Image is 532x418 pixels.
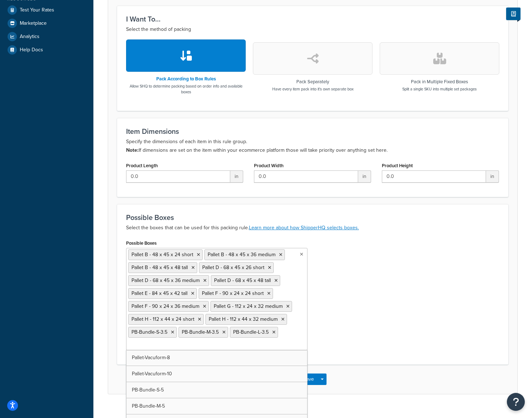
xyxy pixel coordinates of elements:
span: Help Docs [20,47,43,53]
span: Pallet B - 48 x 45 x 48 tall [131,264,188,271]
label: Product Width [254,163,283,168]
span: Pallet D - 68 x 45 x 26 short [202,264,264,271]
h3: Item Dimensions [126,127,499,135]
span: Pallet H - 112 x 44 x 24 short [131,315,194,323]
a: Pallet-Vacuform-8 [126,350,307,366]
span: in [358,170,371,183]
span: Pallet G - 112 x 24 x 32 medium [214,302,283,310]
a: Analytics [5,30,88,43]
p: Have every item pack into it's own separate box [272,86,353,92]
h3: Pack in Multiple Fixed Boxes [402,79,477,84]
span: PB-Bundle-M-3.5 [182,328,219,336]
h3: Pack Separately [272,79,353,84]
span: Marketplace [20,20,47,27]
span: PB-Bundle-M-5 [132,402,165,410]
p: Select the method of packing [126,25,499,34]
span: Pallet D - 68 x 45 x 48 tall [214,277,271,284]
a: Test Your Rates [5,4,88,17]
a: PB-Bundle-M-5 [126,398,307,414]
span: Pallet F - 90 x 24 x 36 medium [131,302,199,310]
span: PB-Bundle-S-3.5 [131,328,167,336]
a: Help Docs [5,43,88,56]
button: Save [299,374,318,385]
a: PB-Bundle-S-5 [126,382,307,398]
p: Select the boxes that can be used for this packing rule. [126,224,499,232]
span: Pallet E - 84 x 45 x 42 tall [131,290,188,297]
span: PB-Bundle-L-3.5 [233,328,269,336]
span: in [486,170,499,183]
a: Pallet-Vacuform-10 [126,366,307,382]
span: in [230,170,243,183]
button: Show Help Docs [506,8,521,20]
label: Product Height [382,163,413,168]
h3: I Want To... [126,15,499,23]
label: Possible Boxes [126,240,157,246]
label: Product Length [126,163,158,168]
span: Pallet-Vacuform-10 [132,370,172,377]
span: Pallet F - 90 x 24 x 24 short [202,290,264,297]
span: Pallet-Vacuform-8 [132,354,170,361]
a: Marketplace [5,17,88,30]
h3: Possible Boxes [126,213,499,221]
span: Analytics [20,34,40,40]
span: Pallet H - 112 x 44 x 32 medium [209,315,278,323]
button: Open Resource Center [507,393,525,411]
span: Test Your Rates [20,7,54,13]
a: Learn more about how ShipperHQ selects boxes. [249,224,359,231]
span: Pallet D - 68 x 45 x 36 medium [131,277,200,284]
span: Pallet B - 48 x 45 x 24 short [131,251,193,258]
span: PB-Bundle-S-5 [132,386,164,394]
h3: Pack According to Box Rules [126,76,246,81]
p: Specify the dimensions of each item in this rule group. If dimensions are set on the item within ... [126,137,499,155]
span: Pallet B - 48 x 45 x 36 medium [208,251,276,258]
b: Note: [126,146,139,154]
p: Split a single SKU into multiple set packages [402,86,477,92]
p: Allow SHQ to determine packing based on order info and available boxes [126,83,246,95]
